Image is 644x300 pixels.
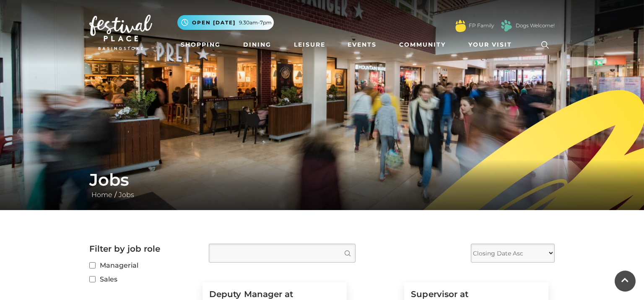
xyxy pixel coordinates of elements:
img: Festival Place Logo [89,15,152,50]
a: Events [344,37,380,53]
a: Home [89,191,114,199]
h1: Jobs [89,170,555,190]
span: 9.30am-7pm [239,19,272,26]
button: Open [DATE] 9.30am-7pm [177,15,274,30]
a: Leisure [291,37,329,53]
h2: Filter by job role [89,244,196,254]
div: / [83,170,561,200]
a: Dining [240,37,275,53]
span: Your Visit [468,40,512,49]
a: Dogs Welcome! [516,22,555,29]
span: Open [DATE] [192,19,236,26]
a: Jobs [117,191,136,199]
a: Shopping [177,37,224,53]
a: Community [396,37,449,53]
label: Managerial [89,260,196,271]
label: Sales [89,274,196,284]
a: Your Visit [465,37,519,53]
a: FP Family [469,22,494,29]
